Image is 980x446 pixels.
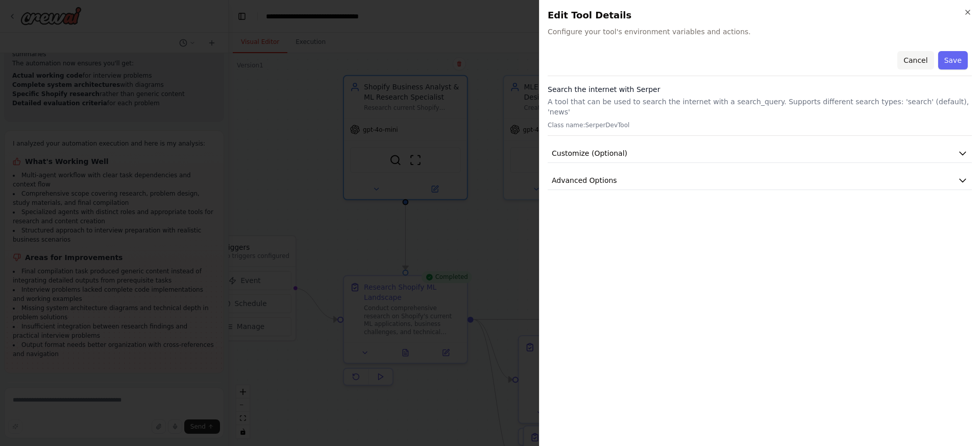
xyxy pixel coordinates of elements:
[548,97,972,117] p: A tool that can be used to search the internet with a search_query. Supports different search typ...
[548,84,972,95] h3: Search the internet with Serper
[548,121,972,129] p: Class name: SerperDevTool
[552,175,617,185] span: Advanced Options
[548,27,972,37] span: Configure your tool's environment variables and actions.
[548,171,972,190] button: Advanced Options
[548,8,972,22] h2: Edit Tool Details
[897,51,934,69] button: Cancel
[548,144,972,163] button: Customize (Optional)
[552,148,627,158] span: Customize (Optional)
[938,51,968,69] button: Save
